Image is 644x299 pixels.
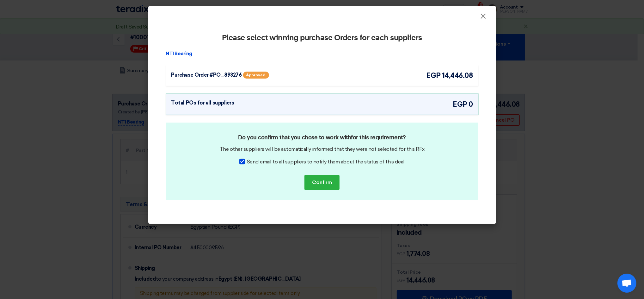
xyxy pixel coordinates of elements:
[469,99,473,110] span: 0
[475,10,492,23] button: Close
[426,70,441,81] span: egp
[442,70,473,81] span: 14,446.08
[176,145,468,153] div: The other suppliers will be automatically informed that they were not selected for this RFx
[171,71,242,79] div: Purchase Order #PO_893276
[304,175,340,190] button: Confirm
[179,133,465,142] h2: Do you confirm that you chose to work with for this requirement?
[480,11,487,24] span: ×
[171,99,234,107] div: Total POs for all suppliers
[166,50,192,58] p: NTI Bearing
[243,72,269,79] span: Approved
[617,274,636,293] div: Open chat
[247,158,405,166] span: Send email to all suppliers to notify them about the status of this deal
[166,34,478,42] h2: Please select winning purchase Orders for each suppliers
[453,99,467,110] span: egp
